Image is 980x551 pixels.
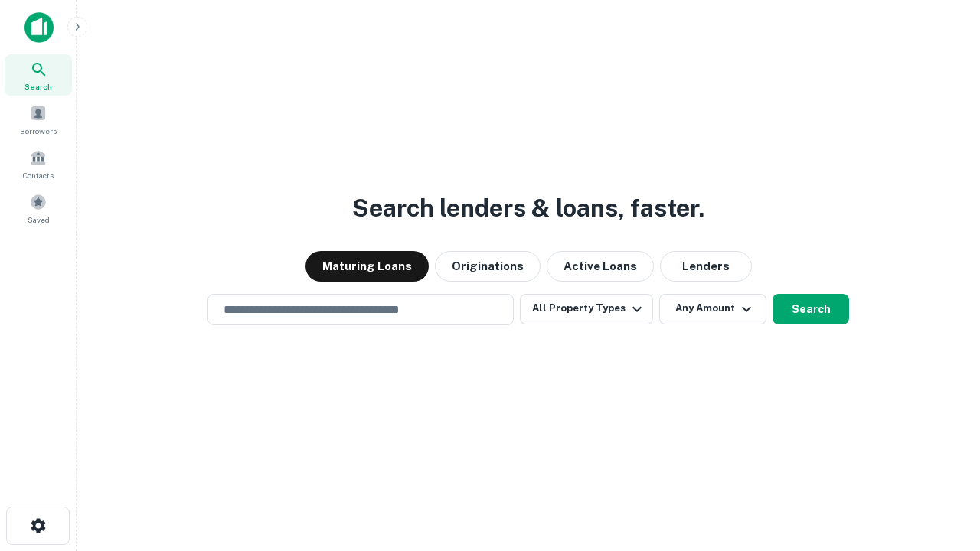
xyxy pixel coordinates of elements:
[520,294,653,324] button: All Property Types
[24,12,54,43] img: capitalize-icon.png
[660,251,752,282] button: Lenders
[5,54,72,96] a: Search
[24,80,52,93] span: Search
[435,251,541,282] button: Originations
[5,99,72,140] a: Borrowers
[305,251,429,282] button: Maturing Loans
[23,169,54,181] span: Contacts
[547,251,654,282] button: Active Loans
[352,190,704,227] h3: Search lenders & loans, faster.
[5,143,72,184] a: Contacts
[903,429,980,502] iframe: Chat Widget
[20,125,57,137] span: Borrowers
[5,187,72,229] a: Saved
[28,214,50,226] span: Saved
[659,294,766,324] button: Any Amount
[773,294,849,324] button: Search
